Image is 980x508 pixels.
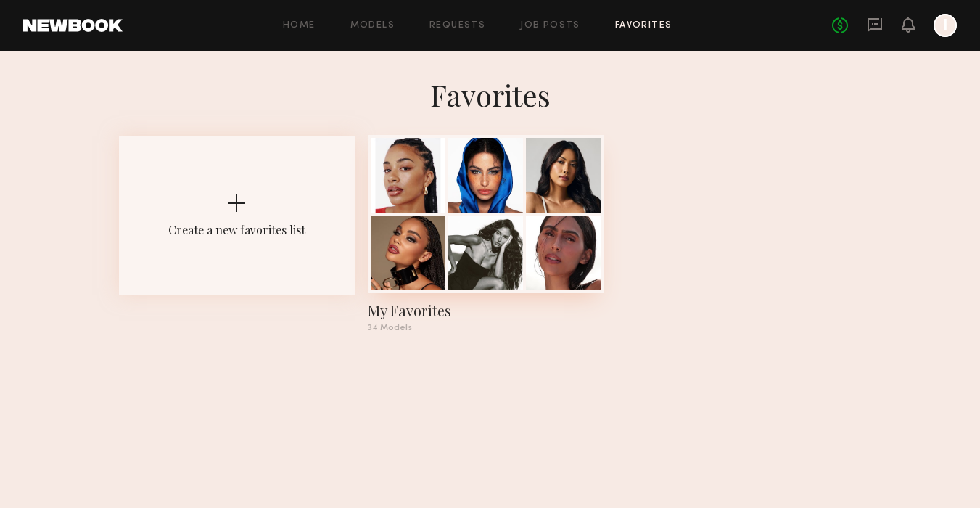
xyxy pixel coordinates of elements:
[615,21,672,30] a: Favorites
[429,21,485,30] a: Requests
[119,136,355,344] button: Create a new favorites list
[368,324,604,332] div: 34 Models
[368,300,604,321] div: My Favorites
[350,21,395,30] a: Models
[520,21,580,30] a: Job Posts
[168,222,305,237] div: Create a new favorites list
[934,14,957,37] a: I
[283,21,316,30] a: Home
[368,136,604,332] a: My Favorites34 Models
